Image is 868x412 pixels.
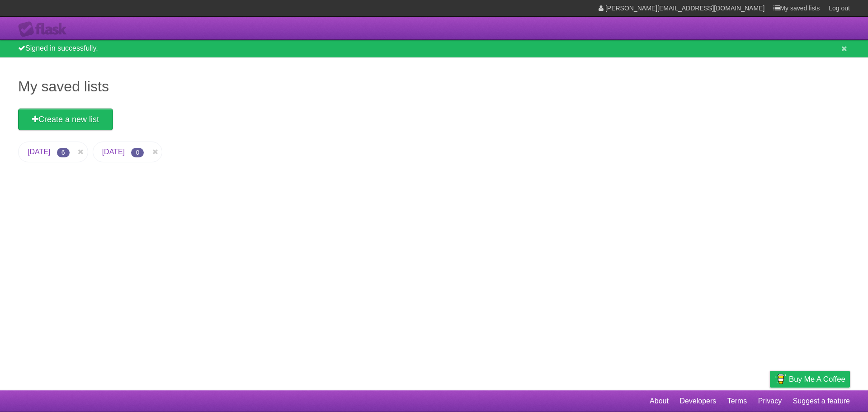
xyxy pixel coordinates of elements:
a: Privacy [758,393,782,410]
span: 0 [131,148,144,157]
span: 6 [57,148,70,157]
a: Buy me a coffee [770,371,850,388]
a: [DATE] [102,148,125,156]
div: Flask [18,21,72,38]
span: Buy me a coffee [789,371,845,387]
a: Create a new list [18,109,113,130]
a: Terms [727,393,747,410]
img: Buy me a coffee [774,371,787,387]
a: Developers [679,393,716,410]
a: About [650,393,669,410]
a: Suggest a feature [793,393,850,410]
h1: My saved lists [18,76,850,97]
a: [DATE] [28,148,50,156]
